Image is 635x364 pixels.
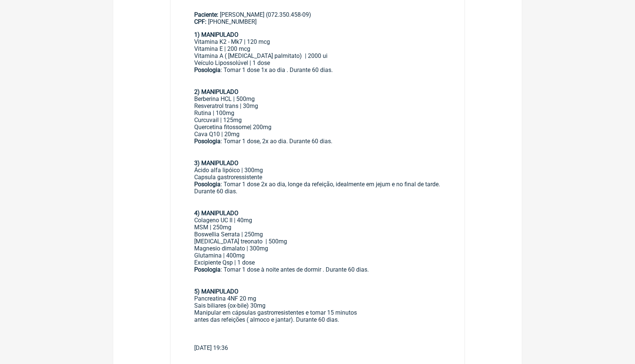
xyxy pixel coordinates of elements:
strong: Posologia [194,138,221,145]
strong: 1) MANIPULADO [194,31,238,38]
div: Vitamina K2 - Mk7 | 120 mcg Vitamina E | 200 mcg [194,38,441,52]
div: Resveratrol trans | 30mg [194,102,441,109]
div: : Tomar 1 dose 2x ao dia, longe da refeição, idealmente em jejum e no final de tarde. Durante 60 ... [194,181,441,196]
strong: 5) MANIPULADO [194,288,238,295]
strong: Posologia [194,181,221,188]
strong: 4) MANIPULADO [194,210,238,217]
div: Boswellia Serrata | 250mg [MEDICAL_DATA] treonato | 500mg Magnesio dimalato | 300mg Glutamina | 4... [194,231,441,259]
div: [DATE] 19:36 [194,344,441,351]
div: Sais biliares (ox-bile) 30mg [194,302,441,309]
div: Rutina | 100mg [194,109,441,117]
div: Manipular em cápsulas gastrorresistentes e tomar 15 minutos [194,309,441,316]
div: Ácido alfa lipóico | 300mg [194,167,441,174]
div: : Tomar 1 dose à noite antes de dormir . Durante 60 dias.ㅤㅤ [194,266,441,295]
strong: Posologia [194,66,221,73]
div: Capsula gastroressistente [194,174,441,181]
div: : Tomar 1 dose 1x ao dia . Durante 60 dias.ㅤ [194,66,441,88]
div: Vitamina A ( [MEDICAL_DATA] palmitato) | 2000 ui [194,52,441,59]
strong: 2) MANIPULADO [194,88,238,95]
div: Pancreatina 4NF 20 mg [194,295,441,302]
span: CPF: [194,18,206,25]
div: Berberina HCL | 500mg [194,95,441,102]
div: Veículo Lipossolúvel | 1 dose [194,59,441,66]
strong: 3) MANIPULADO [194,160,238,167]
div: Curcuvail | 125mg [194,117,441,124]
div: Colageno UC II | 40mg [194,217,441,224]
div: Excipiente Qsp | 1 dose [194,259,441,266]
div: antes das refeições ( almoco e jantar). Durante 60 dias. [194,316,441,323]
div: [PERSON_NAME] (072.350.458-09) [194,11,441,25]
strong: Posologia [194,266,221,273]
div: [PHONE_NUMBER] [194,18,441,25]
div: MSM | 250mg [194,224,441,231]
div: : Tomar 1 dose, 2x ao dia. Durante 60 dias.ㅤㅤ [194,138,441,167]
div: Quercetina fitossome| 200mg Cava Q10 | 20mg [194,124,441,138]
span: Paciente: [194,11,218,18]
